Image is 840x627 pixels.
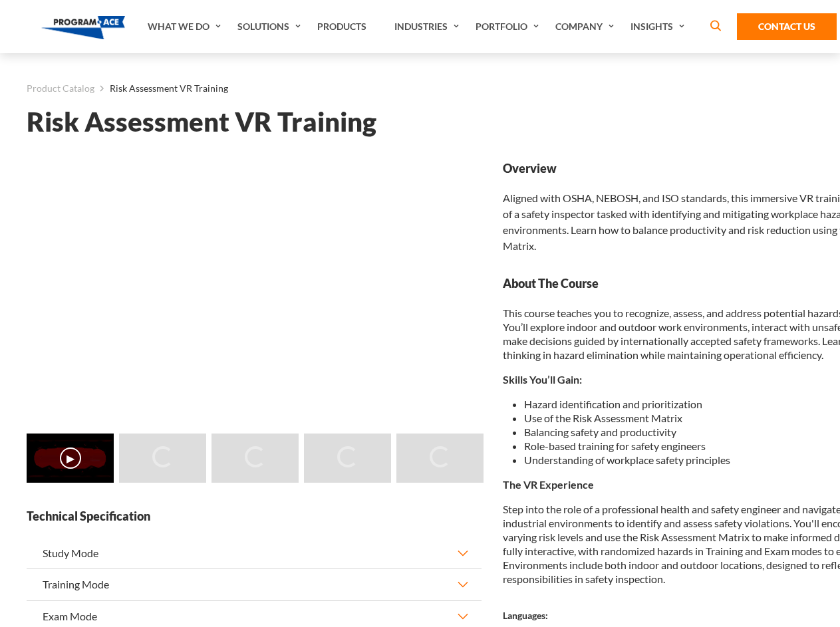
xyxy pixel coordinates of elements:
[27,508,482,525] strong: Technical Specification
[94,80,228,97] li: Risk Assessment VR Training
[27,434,114,483] img: Risk Assessment VR Training - Video 0
[27,80,94,97] a: Product Catalog
[27,569,482,600] button: Training Mode
[27,538,482,568] button: Study Mode
[27,160,482,416] iframe: Risk Assessment VR Training - Video 0
[737,13,837,40] a: Contact Us
[503,610,548,621] strong: Languages:
[41,16,126,39] img: Program-Ace
[60,447,81,469] button: ▶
